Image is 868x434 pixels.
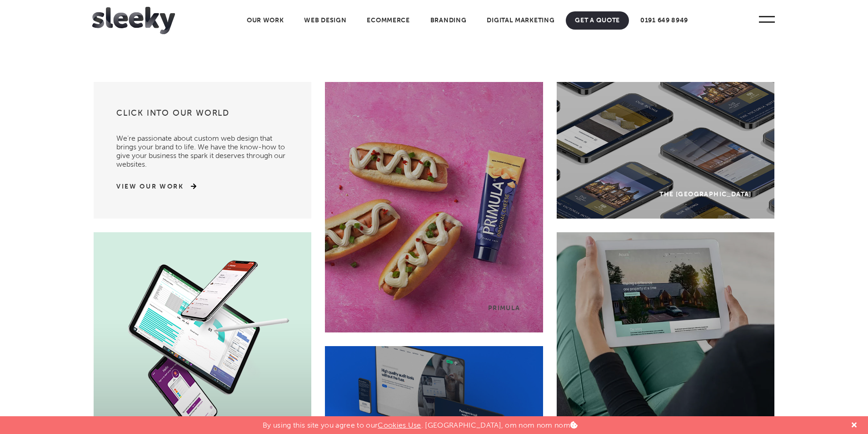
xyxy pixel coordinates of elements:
[184,183,196,189] img: arrow
[358,11,419,30] a: Ecommerce
[566,11,629,30] a: Get A Quote
[238,11,293,30] a: Our Work
[478,11,564,30] a: Digital Marketing
[659,190,751,198] div: The [GEOGRAPHIC_DATA]
[421,11,476,30] a: Branding
[631,11,697,30] a: 0191 649 8949
[92,7,175,34] img: Sleeky Web Design Newcastle
[116,107,289,125] h3: Click into our world
[557,82,774,219] a: The [GEOGRAPHIC_DATA]
[263,416,578,429] p: By using this site you agree to our . [GEOGRAPHIC_DATA], om nom nom nom
[488,304,520,312] div: Primula
[378,421,421,429] a: Cookies Use
[295,11,355,30] a: Web Design
[116,182,184,191] a: View Our Work
[116,125,289,168] p: We’re passionate about custom web design that brings your brand to life. We have the know-how to ...
[325,82,543,332] a: Primula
